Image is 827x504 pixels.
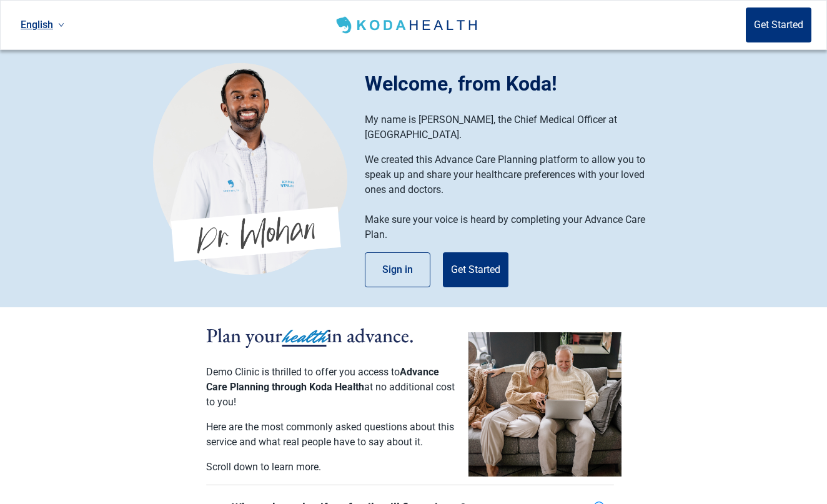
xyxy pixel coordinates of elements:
img: Koda Health [334,15,482,35]
p: Make sure your voice is heard by completing your Advance Care Plan. [365,212,661,242]
img: Couple planning their healthcare together [468,332,621,477]
span: in advance. [327,322,414,348]
span: Plan your [206,322,282,348]
span: Demo Clinic is thrilled to offer you access to [206,366,400,378]
span: health [282,323,327,350]
button: Sign in [365,252,430,287]
p: My name is [PERSON_NAME], the Chief Medical Officer at [GEOGRAPHIC_DATA]. [365,112,661,142]
button: Get Started [746,7,811,42]
button: Get Started [443,252,508,287]
p: Here are the most commonly asked questions about this service and what real people have to say ab... [206,420,456,450]
a: Current language: English [16,14,69,35]
h1: Welcome, from Koda! [365,69,674,99]
p: We created this Advance Care Planning platform to allow you to speak up and share your healthcare... [365,152,661,197]
p: Scroll down to learn more. [206,460,456,475]
img: Koda Health [153,62,347,275]
span: down [58,22,64,28]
